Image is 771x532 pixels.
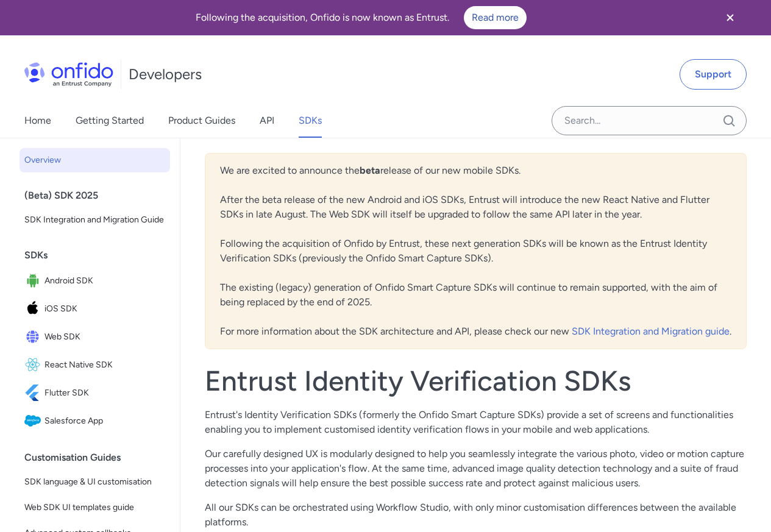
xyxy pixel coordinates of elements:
[20,296,170,322] a: IconiOS SDKiOS SDK
[168,104,235,138] a: Product Guides
[24,300,44,317] img: IconiOS SDK
[24,153,165,168] span: Overview
[24,183,175,208] div: (Beta) SDK 2025
[24,104,51,138] a: Home
[552,106,747,135] input: Onfido search input field
[24,356,44,374] img: IconReact Native SDK
[205,500,747,530] p: All our SDKs can be orchestrated using Workflow Studio, with only minor customisation differences...
[44,385,165,402] span: Flutter SDK
[20,148,170,172] a: Overview
[20,324,170,350] a: IconWeb SDKWeb SDK
[723,10,737,25] svg: Close banner
[44,300,165,317] span: iOS SDK
[20,470,170,494] a: SDK language & UI customisation
[205,447,747,491] p: Our carefully designed UX is modularly designed to help you seamlessly integrate the various phot...
[20,208,170,232] a: SDK Integration and Migration Guide
[24,328,44,346] img: IconWeb SDK
[205,408,747,437] p: Entrust's Identity Verification SDKs (formerly the Onfido Smart Capture SDKs) provide a set of sc...
[24,243,175,268] div: SDKs
[44,272,165,289] span: Android SDK
[24,62,113,87] img: Onfido Logo
[24,475,165,489] span: SDK language & UI customisation
[464,6,527,29] a: Read more
[680,59,747,90] a: Support
[205,153,747,349] div: We are excited to announce the release of our new mobile SDKs. After the beta release of the new ...
[360,165,380,176] b: beta
[24,213,165,227] span: SDK Integration and Migration Guide
[24,445,175,470] div: Customisation Guides
[205,364,747,398] h1: Entrust Identity Verification SDKs
[20,352,170,378] a: IconReact Native SDKReact Native SDK
[24,500,165,515] span: Web SDK UI templates guide
[20,408,170,434] a: IconSalesforce AppSalesforce App
[260,104,274,138] a: API
[20,268,170,294] a: IconAndroid SDKAndroid SDK
[44,328,165,346] span: Web SDK
[24,385,44,402] img: IconFlutter SDK
[299,104,322,138] a: SDKs
[76,104,144,138] a: Getting Started
[24,413,44,430] img: IconSalesforce App
[20,495,170,520] a: Web SDK UI templates guide
[129,65,202,84] h1: Developers
[572,325,730,337] a: SDK Integration and Migration guide
[24,272,44,289] img: IconAndroid SDK
[20,380,170,406] a: IconFlutter SDKFlutter SDK
[15,6,708,29] div: Following the acquisition, Onfido is now known as Entrust.
[44,356,165,374] span: React Native SDK
[708,2,753,33] button: Close banner
[44,413,165,430] span: Salesforce App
